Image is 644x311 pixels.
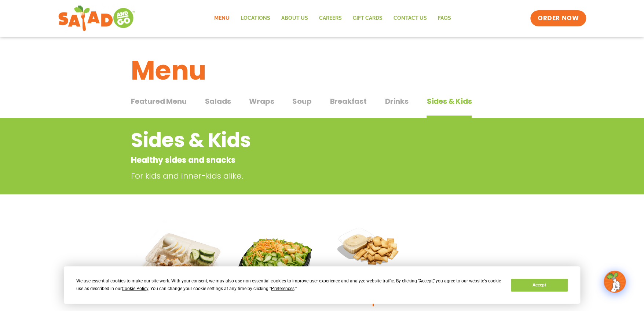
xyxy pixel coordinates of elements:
img: Product photo for Hummus & Pita Chips [328,219,412,276]
a: Careers [314,10,347,27]
button: Accept [511,279,567,292]
div: Tabbed content [131,93,513,118]
a: Contact Us [388,10,432,27]
span: Cookie Policy [122,286,148,291]
span: Soup [292,96,311,107]
span: Sides & Kids [427,96,472,107]
a: Locations [235,10,276,27]
a: FAQs [432,10,457,27]
a: GIFT CARDS [347,10,388,27]
nav: Menu [209,10,457,27]
span: Salads [205,96,231,107]
img: Product photo for Kids’ Salad [232,219,317,304]
h1: Menu [131,51,513,90]
span: Drinks [385,96,409,107]
span: Preferences [271,286,294,291]
img: wpChatIcon [604,271,625,292]
span: Featured Menu [131,96,186,107]
img: new-SAG-logo-768×292 [58,4,135,33]
img: Product photo for Snack Pack [136,219,221,304]
span: Breakfast [330,96,366,107]
div: We use essential cookies to make our site work. With your consent, we may also use non-essential ... [76,277,502,293]
p: For kids and inner-kids alike. [131,170,457,182]
a: About Us [276,10,314,27]
p: Healthy sides and snacks [131,154,454,166]
div: Cookie Consent Prompt [64,266,580,304]
span: Wraps [249,96,274,107]
a: Menu [209,10,235,27]
span: ORDER NOW [538,14,579,23]
h2: Sides & Kids [131,125,454,155]
a: ORDER NOW [530,10,586,26]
